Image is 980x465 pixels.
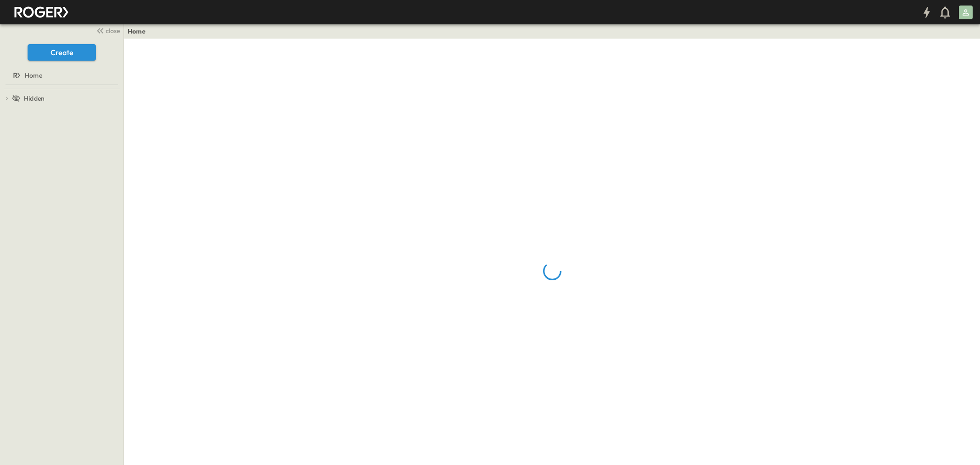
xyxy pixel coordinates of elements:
span: close [106,26,120,35]
a: Home [128,27,146,36]
a: Home [2,69,120,82]
span: Home [25,71,42,80]
button: close [92,24,122,37]
span: Hidden [24,94,45,103]
button: Create [28,44,96,61]
nav: breadcrumbs [128,27,151,36]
